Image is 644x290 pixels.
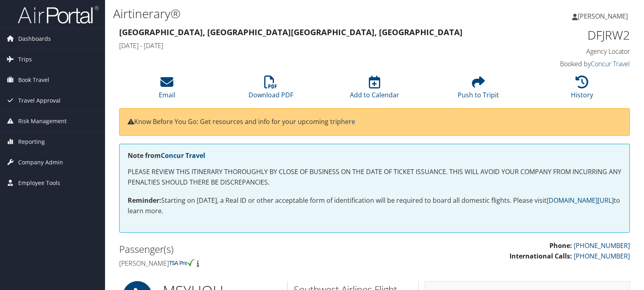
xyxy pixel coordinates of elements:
[18,49,32,69] span: Trips
[128,195,621,216] p: Starting on [DATE], a Real ID or other acceptable form of identification will be required to boar...
[18,70,49,90] span: Book Travel
[591,59,630,68] a: Concur Travel
[18,111,67,131] span: Risk Management
[119,259,368,268] h4: [PERSON_NAME]
[18,90,61,111] span: Travel Approval
[119,27,463,38] strong: [GEOGRAPHIC_DATA], [GEOGRAPHIC_DATA] [GEOGRAPHIC_DATA], [GEOGRAPHIC_DATA]
[574,252,630,261] a: [PHONE_NUMBER]
[128,151,205,160] strong: Note from
[547,196,614,205] a: [DOMAIN_NAME][URL]
[341,117,355,126] a: here
[572,4,636,28] a: [PERSON_NAME]
[511,47,630,56] h4: Agency Locator
[18,152,63,172] span: Company Admin
[161,151,205,160] a: Concur Travel
[169,259,195,266] img: tsa-precheck.png
[574,241,630,250] a: [PHONE_NUMBER]
[159,80,175,99] a: Email
[18,132,45,152] span: Reporting
[511,27,630,44] h1: DFJRW2
[128,167,621,187] p: PLEASE REVIEW THIS ITINERARY THOROUGHLY BY CLOSE OF BUSINESS ON THE DATE OF TICKET ISSUANCE. THIS...
[113,5,462,22] h1: Airtinerary®
[509,252,572,261] strong: International Calls:
[571,80,593,99] a: History
[18,5,99,24] img: airportal-logo.png
[248,80,293,99] a: Download PDF
[119,41,499,50] h4: [DATE] - [DATE]
[18,29,51,49] span: Dashboards
[18,173,60,193] span: Employee Tools
[578,12,628,21] span: [PERSON_NAME]
[128,196,161,205] strong: Reminder:
[128,117,621,127] p: Know Before You Go: Get resources and info for your upcoming trip
[549,241,572,250] strong: Phone:
[119,242,368,256] h2: Passenger(s)
[511,59,630,68] h4: Booked by
[458,80,499,99] a: Push to Tripit
[350,80,399,99] a: Add to Calendar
